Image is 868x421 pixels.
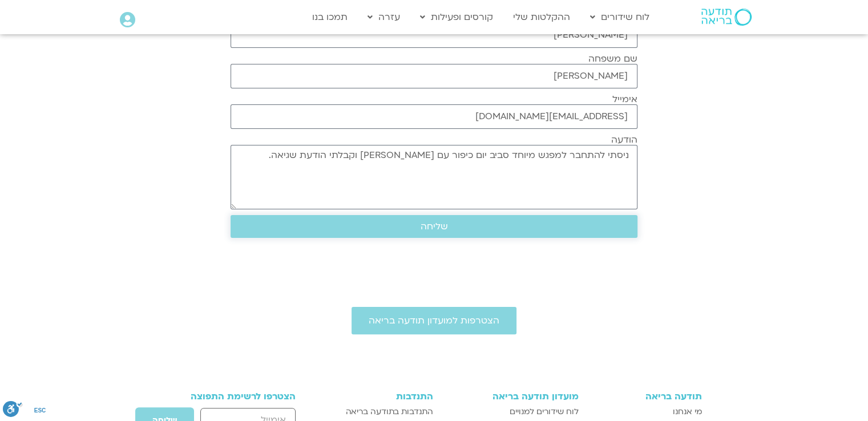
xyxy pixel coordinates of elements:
[346,405,433,419] span: התנדבות בתודעה בריאה
[352,307,516,334] a: הצטרפות למועדון תודעה בריאה
[362,6,406,28] a: עזרה
[167,391,296,402] h3: הצטרפו לרשימת התפוצה
[327,405,433,419] a: התנדבות בתודעה בריאה
[590,405,702,419] a: מי אנחנו
[590,391,702,402] h3: תודעה בריאה
[612,94,637,104] label: אימייל
[369,315,499,326] span: הצטרפות למועדון תודעה בריאה
[584,6,655,28] a: לוח שידורים
[231,215,637,238] button: שליחה
[445,391,579,402] h3: מועדון תודעה בריאה
[701,9,752,26] img: תודעה בריאה
[231,145,637,209] textarea: ניסתי להתחבר למפגש מיוחד סביב יום כיפור עם [PERSON_NAME] וקבלתי הודעת שגיאה.
[231,104,637,129] input: אימייל
[231,64,637,88] input: שם משפחה
[421,221,448,232] span: שליחה
[510,405,579,419] span: לוח שידורים למנויים
[231,13,637,243] form: טופס חדש
[673,405,702,419] span: מי אנחנו
[611,135,637,145] label: הודעה
[588,54,637,64] label: שם משפחה
[445,405,579,419] a: לוח שידורים למנויים
[306,6,353,28] a: תמכו בנו
[327,391,433,402] h3: התנדבות
[414,6,499,28] a: קורסים ופעילות
[507,6,576,28] a: ההקלטות שלי
[231,23,637,47] input: שם פרטי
